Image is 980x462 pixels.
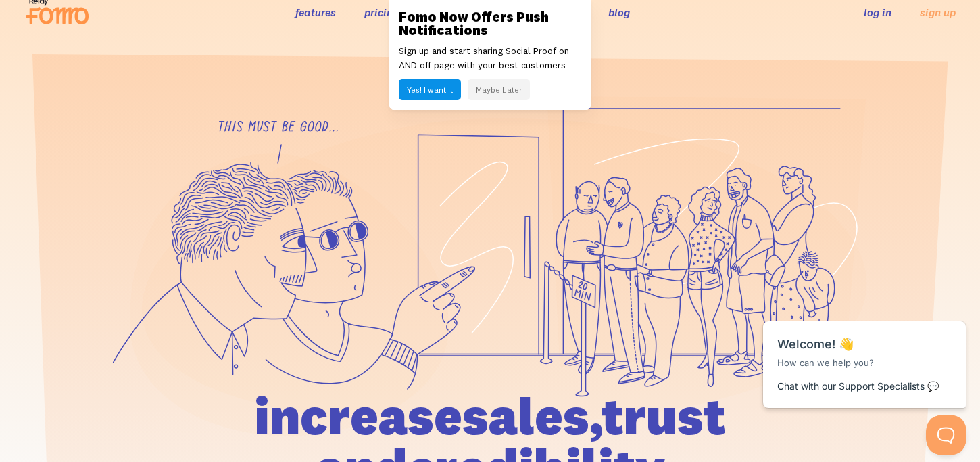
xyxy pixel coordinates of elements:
a: sign up [920,5,956,20]
a: pricing [364,5,399,19]
button: Yes! I want it [399,79,461,100]
button: Maybe Later [468,79,530,100]
a: features [295,5,336,19]
p: Sign up and start sharing Social Proof on AND off page with your best customers [399,44,581,72]
h3: Fomo Now Offers Push Notifications [399,10,581,37]
a: log in [864,5,891,19]
iframe: Help Scout Beacon - Messages and Notifications [756,287,974,415]
a: blog [608,5,630,19]
iframe: Help Scout Beacon - Open [926,415,966,455]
